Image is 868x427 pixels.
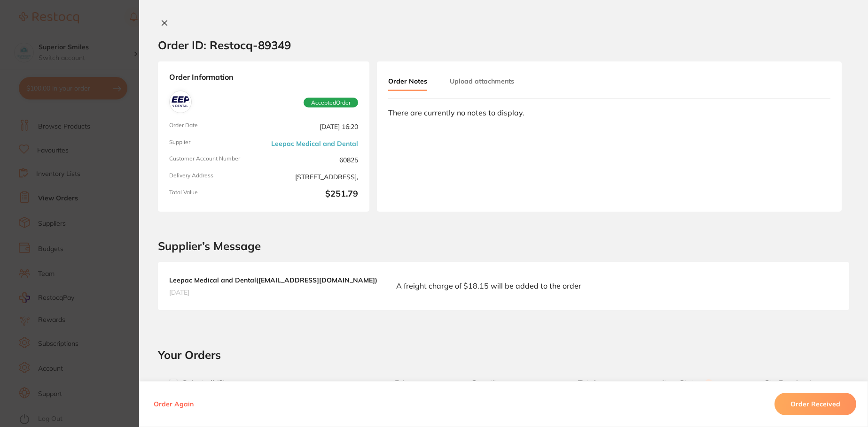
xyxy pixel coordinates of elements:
[450,73,514,90] button: Upload attachments
[396,281,581,291] p: A freight charge of $18.15 will be added to the order
[437,379,537,388] span: Quantity
[388,108,830,117] div: There are currently no notes to display.
[169,122,260,131] span: Order Date
[178,379,226,388] span: Select all ( 0 )
[172,93,189,111] img: Leepac Medical and Dental
[738,379,838,388] span: Qty Received
[267,172,358,182] span: [STREET_ADDRESS],
[388,73,427,91] button: Order Notes
[169,73,358,83] strong: Order Information
[169,155,260,165] span: Customer Account Number
[271,140,358,147] a: Leepac Medical and Dental
[169,172,260,182] span: Delivery Address
[637,379,737,388] span: Item Status
[774,393,856,415] button: Order Received
[370,379,437,388] span: Price
[169,189,260,200] span: Total Value
[158,240,849,253] h2: Supplier’s Message
[537,379,637,388] span: Total
[304,98,358,108] span: Accepted Order
[169,139,260,148] span: Supplier
[151,400,196,408] button: Order Again
[267,122,358,131] span: [DATE] 16:20
[169,276,377,284] b: Leepac Medical and Dental ( [EMAIL_ADDRESS][DOMAIN_NAME] )
[158,38,291,52] h2: Order ID: Restocq- 89349
[267,155,358,165] span: 60825
[158,348,849,362] h2: Your Orders
[267,189,358,200] b: $251.79
[169,288,377,297] span: [DATE]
